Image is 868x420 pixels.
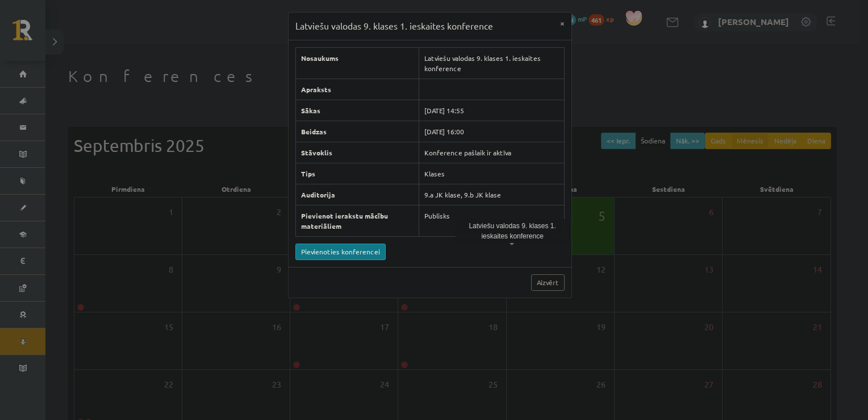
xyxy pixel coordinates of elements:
h3: Latviešu valodas 9. klases 1. ieskaites konference [295,19,493,33]
button: × [553,13,571,34]
td: [DATE] 14:55 [419,100,564,121]
a: Pievienoties konferencei [295,244,386,260]
th: Stāvoklis [295,142,419,163]
div: Latviešu valodas 9. klases 1. ieskaites konference [456,219,569,243]
th: Pievienot ierakstu mācību materiāliem [295,205,419,236]
td: Klases [419,163,564,184]
th: Auditorija [295,184,419,205]
td: Konference pašlaik ir aktīva [419,142,564,163]
th: Beidzas [295,121,419,142]
td: 9.a JK klase, 9.b JK klase [419,184,564,205]
th: Sākas [295,100,419,121]
th: Nosaukums [295,47,419,79]
th: Apraksts [295,79,419,100]
td: [DATE] 16:00 [419,121,564,142]
td: Publisks [419,205,564,236]
th: Tips [295,163,419,184]
td: Latviešu valodas 9. klases 1. ieskaites konference [419,47,564,79]
a: Aizvērt [531,274,565,291]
